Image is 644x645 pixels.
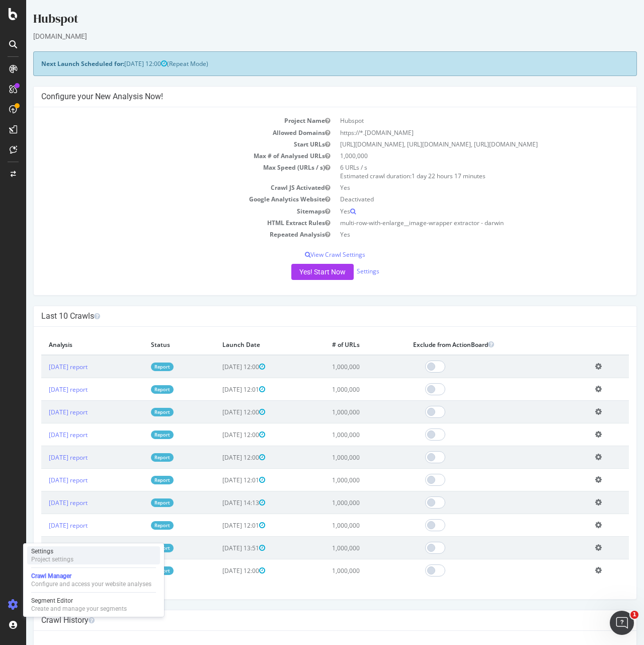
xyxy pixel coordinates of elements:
td: 1,000,000 [298,514,379,537]
div: [DOMAIN_NAME] [7,31,611,41]
a: Report [125,498,147,507]
a: Report [125,476,147,484]
div: Project settings [31,555,73,563]
a: [DATE] report [23,385,61,394]
div: Segment Editor [31,597,127,605]
td: Project Name [15,115,309,126]
span: [DATE] 12:00 [196,408,239,416]
th: Analysis [15,334,117,355]
td: 1,000,000 [298,491,379,514]
h4: Configure your New Analysis Now! [15,92,603,102]
th: # of URLs [298,334,379,355]
td: 1,000,000 [298,537,379,559]
td: Hubspot [309,115,603,126]
td: 1,000,000 [309,150,603,162]
div: (Repeat Mode) [7,51,611,76]
a: Report [125,521,147,530]
h4: Crawl History [15,615,603,625]
a: Report [125,566,147,575]
td: 1,000,000 [298,423,379,446]
span: [DATE] 12:01 [196,521,239,530]
td: Repeated Analysis [15,229,309,240]
td: 1,000,000 [298,355,379,378]
span: [DATE] 12:00 [196,453,239,462]
a: [DATE] report [23,431,61,439]
td: 1,000,000 [298,378,379,401]
a: Report [125,408,147,416]
a: [DATE] report [23,453,61,462]
p: View Crawl Settings [15,250,603,259]
td: 1,000,000 [298,559,379,582]
a: Report [125,453,147,462]
td: [URL][DOMAIN_NAME], [URL][DOMAIN_NAME], [URL][DOMAIN_NAME] [309,138,603,150]
th: Launch Date [189,334,298,355]
td: HTML Extract Rules [15,217,309,229]
a: [DATE] report [23,566,61,575]
div: Settings [31,547,73,555]
span: [DATE] 12:00 [196,431,239,439]
td: 1,000,000 [298,469,379,491]
td: Max # of Analysed URLs [15,150,309,162]
a: [DATE] report [23,521,61,530]
span: [DATE] 12:00 [196,566,239,575]
td: Google Analytics Website [15,193,309,205]
a: [DATE] report [23,363,61,371]
td: 1,000,000 [298,446,379,469]
div: Hubspot [7,10,611,31]
span: [DATE] 12:01 [196,476,239,484]
a: Report [125,431,147,439]
a: Report [125,544,147,552]
span: [DATE] 12:00 [98,59,141,68]
h4: Last 10 Crawls [15,311,603,321]
div: Create and manage your segments [31,605,127,613]
td: multi-row-with-enlarge__image-wrapper extractor - darwin [309,217,603,229]
td: Start URLs [15,138,309,150]
td: Allowed Domains [15,127,309,138]
td: Yes [309,182,603,193]
th: Status [117,334,189,355]
strong: Next Launch Scheduled for: [15,59,98,68]
span: [DATE] 12:01 [196,385,239,394]
td: https://*.[DOMAIN_NAME] [309,127,603,138]
a: SettingsProject settings [27,546,160,564]
a: [DATE] report [23,544,61,552]
a: [DATE] report [23,476,61,484]
td: Deactivated [309,193,603,205]
td: Sitemaps [15,205,309,217]
td: 6 URLs / s Estimated crawl duration: [309,162,603,182]
button: Yes! Start Now [265,264,328,280]
span: 1 [630,611,638,619]
td: Yes [309,229,603,240]
span: [DATE] 14:13 [196,498,239,507]
iframe: Intercom live chat [610,611,634,635]
a: [DATE] report [23,408,61,416]
a: Segment EditorCreate and manage your segments [27,596,160,614]
a: Report [125,385,147,394]
td: Max Speed (URLs / s) [15,162,309,182]
a: Settings [331,267,353,275]
span: [DATE] 12:00 [196,363,239,371]
td: Crawl JS Activated [15,182,309,193]
a: Report [125,363,147,371]
a: Crawl ManagerConfigure and access your website analyses [27,571,160,589]
span: 1 day 22 hours 17 minutes [385,172,459,180]
th: Exclude from ActionBoard [379,334,561,355]
td: 1,000,000 [298,401,379,423]
a: [DATE] report [23,498,61,507]
div: Crawl Manager [31,572,151,580]
td: Yes [309,205,603,217]
div: Configure and access your website analyses [31,580,151,588]
span: [DATE] 13:51 [196,544,239,552]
